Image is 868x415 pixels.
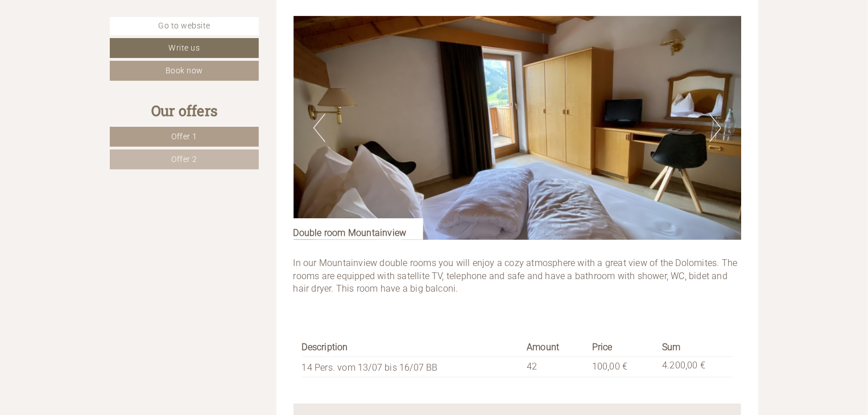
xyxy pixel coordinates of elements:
td: 42 [522,357,588,377]
td: 14 Pers. vom 13/07 bis 16/07 BB [302,357,523,377]
div: Our offers [110,101,259,121]
th: Amount [522,339,588,356]
span: 100,00 € [592,361,628,372]
th: Price [588,339,658,356]
img: image [294,16,742,240]
th: Sum [658,339,733,356]
span: Offer 2 [171,155,197,164]
th: Description [302,339,523,356]
div: [DATE] [204,9,244,28]
span: Offer 1 [171,132,197,141]
div: Hello, how can we help you? [9,31,139,66]
a: Write us [110,38,259,58]
a: Book now [110,61,259,81]
td: 4.200,00 € [658,357,733,377]
button: Previous [313,114,325,142]
small: 11:08 [18,56,133,64]
a: Go to website [110,17,259,35]
div: In our Mountainview double rooms you will enjoy a cozy atmosphere with a great view of the Dolomi... [294,240,742,313]
button: Next [709,114,721,142]
div: Double room Mountainview [294,218,424,240]
button: Send [394,300,448,319]
div: Hotel Simpaty [18,34,133,43]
